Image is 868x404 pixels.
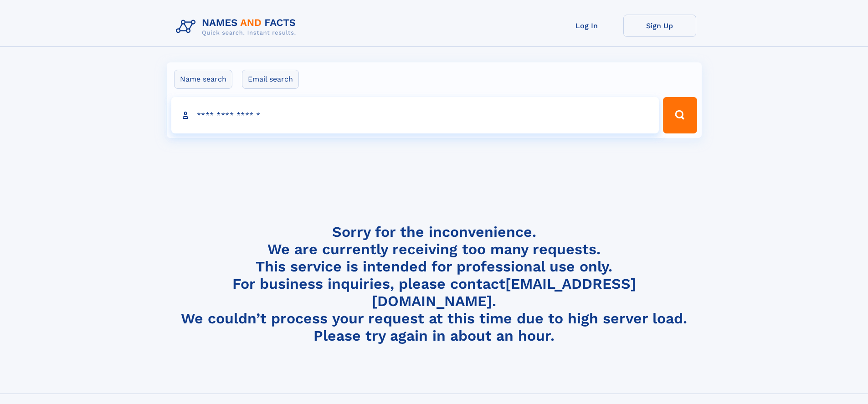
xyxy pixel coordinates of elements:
[663,97,697,133] button: Search Button
[171,97,659,133] input: search input
[172,15,303,39] img: Logo Names and Facts
[550,15,623,37] a: Log In
[623,15,696,37] a: Sign Up
[174,70,232,89] label: Name search
[172,223,696,345] h4: Sorry for the inconvenience. We are currently receiving too many requests. This service is intend...
[242,70,299,89] label: Email search
[372,275,636,310] a: [EMAIL_ADDRESS][DOMAIN_NAME]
